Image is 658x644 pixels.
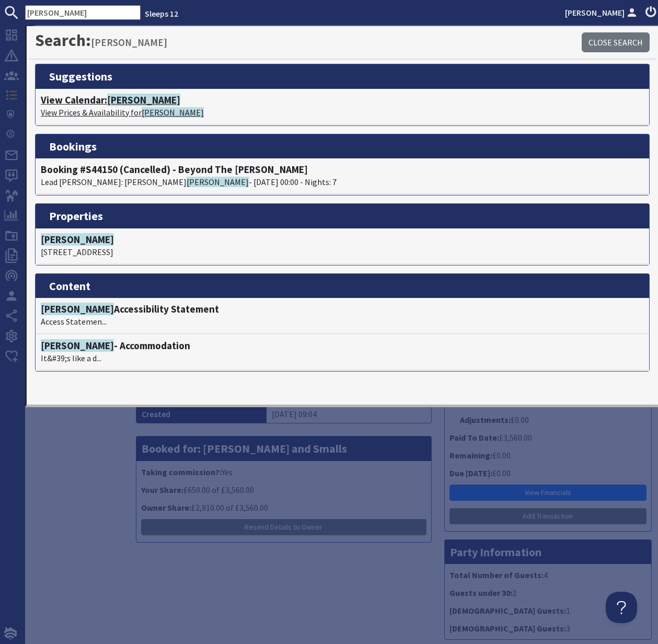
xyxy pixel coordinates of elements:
button: Resend Details to Owner [141,519,426,535]
h4: View Calendar: [41,94,644,106]
h3: suggestions [36,64,649,88]
strong: [DEMOGRAPHIC_DATA] Guests: [449,623,566,634]
a: [PERSON_NAME]Accessibility StatementAccess Statemen... [41,303,644,328]
li: £2,910.00 of £3,560.00 [139,499,429,517]
h4: - Accommodation [41,340,644,352]
span: [PERSON_NAME] [187,177,249,187]
h4: Booking #S44150 (Cancelled) - Beyond The [PERSON_NAME] [41,164,644,176]
strong: Adjustments: [460,415,511,425]
h4: Accessibility Statement [41,303,644,315]
p: Lead [PERSON_NAME]: [PERSON_NAME] - [DATE] 00:00 - Nights: 7 [41,176,644,188]
a: [PERSON_NAME][STREET_ADDRESS] [41,234,644,258]
a: Close Search [582,32,650,52]
li: 1 [447,602,649,620]
li: 3 [447,620,649,637]
li: £3,560.00 [447,429,649,447]
span: [PERSON_NAME] [41,303,114,315]
strong: [DEMOGRAPHIC_DATA] Guests: [449,605,566,616]
a: Add Transaction [449,508,647,524]
strong: Total Number of Guests: [449,570,544,580]
a: [PERSON_NAME]- AccommodationIt&#39;s like a d... [41,340,644,364]
li: Yes [139,464,429,481]
input: SEARCH [25,5,141,20]
td: [DATE] 09:04 [267,405,431,423]
span: [PERSON_NAME] [142,107,204,118]
li: 4 [447,567,649,584]
th: Created [136,405,267,423]
p: [STREET_ADDRESS] [41,246,644,258]
h3: Booked for: [PERSON_NAME] and Smalls [136,436,431,461]
p: Access Statemen... [41,315,644,328]
h3: content [36,274,649,298]
h3: Party Information [445,540,651,564]
li: 2 [447,584,649,602]
strong: Remaining: [449,450,492,461]
span: [PERSON_NAME] [41,339,114,352]
h1: Search: [35,30,582,50]
li: £0.00 [447,465,649,482]
a: [PERSON_NAME] [565,6,639,19]
p: View Prices & Availability for [41,106,644,119]
strong: Your Share: [141,485,183,495]
li: £650.00 of £3,560.00 [139,481,429,499]
a: View Financials [449,485,647,501]
small: [PERSON_NAME] [91,36,167,49]
li: £0.00 [447,447,649,465]
a: Booking #S44150 (Cancelled) - Beyond The [PERSON_NAME]Lead [PERSON_NAME]: [PERSON_NAME][PERSON_NA... [41,164,644,188]
p: It&#39;s like a d... [41,352,644,364]
span: Resend Details to Owner [245,522,322,532]
h3: properties [36,204,649,228]
strong: Paid To Date: [449,432,499,443]
li: £0.00 [447,411,649,429]
strong: Owner Share: [141,502,191,513]
span: [PERSON_NAME] [41,233,114,246]
strong: Guests under 30: [449,588,512,598]
strong: Taking commission?: [141,467,222,477]
h3: bookings [36,134,649,158]
a: Sleeps 12 [145,8,178,19]
strong: Due [DATE]: [449,468,492,478]
img: staytech_i_w-64f4e8e9ee0a9c174fd5317b4b171b261742d2d393467e5bdba4413f4f884c10.svg [4,627,17,640]
a: View Calendar:[PERSON_NAME]View Prices & Availability for[PERSON_NAME] [41,94,644,119]
span: [PERSON_NAME] [107,94,180,106]
iframe: Toggle Customer Support [606,592,637,623]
